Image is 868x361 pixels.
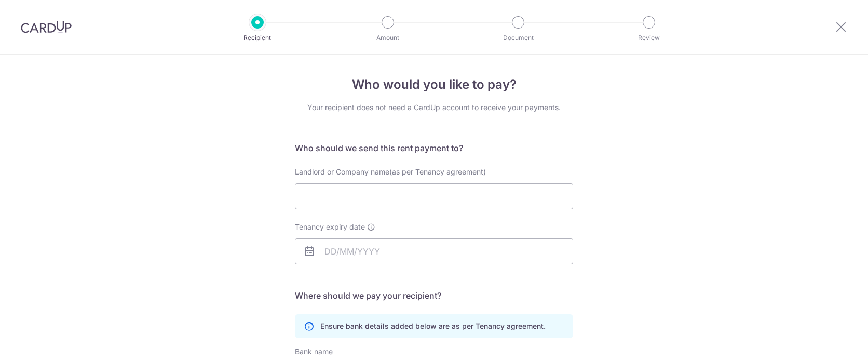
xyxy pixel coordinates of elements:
[219,33,296,43] p: Recipient
[295,102,573,113] div: Your recipient does not need a CardUp account to receive your payments.
[21,21,72,33] img: CardUp
[295,167,486,176] span: Landlord or Company name(as per Tenancy agreement)
[295,222,365,232] span: Tenancy expiry date
[349,33,426,43] p: Amount
[295,238,573,264] input: DD/MM/YYYY
[320,321,546,331] p: Ensure bank details added below are as per Tenancy agreement.
[802,330,858,356] iframe: Opens a widget where you can find more information
[480,33,557,43] p: Document
[295,142,573,154] h5: Who should we send this rent payment to?
[295,289,573,302] h5: Where should we pay your recipient?
[611,33,687,43] p: Review
[295,75,573,94] h4: Who would you like to pay?
[295,346,333,357] label: Bank name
